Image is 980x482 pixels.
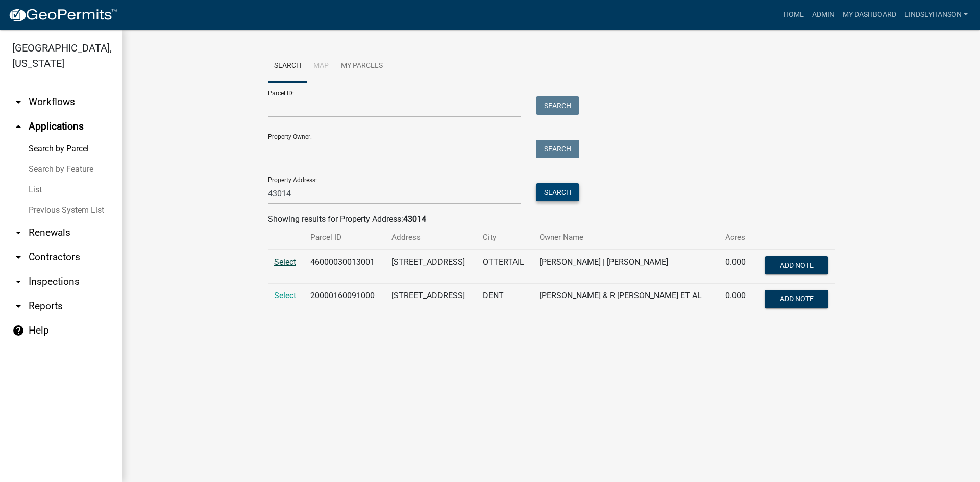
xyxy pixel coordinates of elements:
[12,120,24,133] i: arrow_drop_up
[477,225,534,249] th: City
[385,250,476,284] td: [STREET_ADDRESS]
[12,324,24,337] i: help
[304,250,385,284] td: 46000030013001
[719,225,754,249] th: Acres
[719,284,754,317] td: 0.000
[765,290,828,308] button: Add Note
[533,284,719,317] td: [PERSON_NAME] & R [PERSON_NAME] ET AL
[403,214,426,224] strong: 43014
[12,275,24,288] i: arrow_drop_down
[335,50,389,83] a: My Parcels
[12,300,24,312] i: arrow_drop_down
[536,140,579,158] button: Search
[274,257,296,267] a: Select
[719,250,754,284] td: 0.000
[385,284,476,317] td: [STREET_ADDRESS]
[533,225,719,249] th: Owner Name
[268,50,307,83] a: Search
[779,261,813,269] span: Add Note
[839,5,900,24] a: My Dashboard
[536,183,579,201] button: Search
[12,96,24,108] i: arrow_drop_down
[900,5,972,24] a: Lindseyhanson
[533,250,719,284] td: [PERSON_NAME] | [PERSON_NAME]
[274,291,296,300] a: Select
[12,251,24,263] i: arrow_drop_down
[779,5,808,24] a: Home
[12,226,24,239] i: arrow_drop_down
[808,5,839,24] a: Admin
[304,284,385,317] td: 20000160091000
[477,284,534,317] td: DENT
[385,225,476,249] th: Address
[779,295,813,303] span: Add Note
[765,256,828,274] button: Add Note
[268,213,835,225] div: Showing results for Property Address:
[304,225,385,249] th: Parcel ID
[536,96,579,115] button: Search
[477,250,534,284] td: OTTERTAIL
